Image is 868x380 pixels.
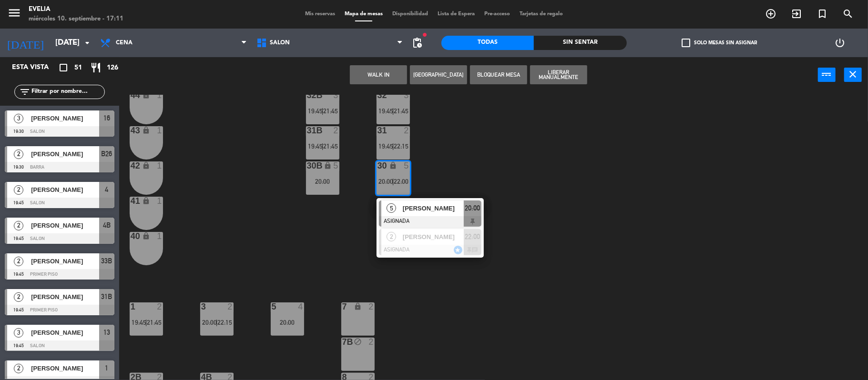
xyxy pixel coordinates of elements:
span: | [216,319,218,326]
div: 2 [368,302,374,311]
span: 31B [102,291,112,302]
i: lock [142,91,150,99]
span: 20:00 [202,319,217,326]
div: 1 [157,161,163,170]
div: 3 [333,91,339,100]
i: block [354,338,362,346]
span: 21:45 [324,107,338,115]
i: lock [389,161,397,170]
div: Evelia [29,5,123,14]
span: 22:15 [218,319,233,326]
span: 13 [103,327,110,338]
span: Lista de Espera [433,11,480,17]
span: 20:00 [378,178,393,185]
div: 31 [378,126,378,135]
span: | [145,319,147,326]
div: 2 [157,302,163,311]
span: 2 [14,364,23,373]
div: Esta vista [5,62,69,73]
span: SALON [270,40,290,46]
span: 19:45 [308,142,323,150]
div: miércoles 10. septiembre - 17:11 [29,14,123,24]
span: 19:45 [378,142,393,150]
i: power_input [821,69,833,80]
i: power_settings_new [835,37,846,49]
span: 2 [14,257,23,266]
span: 22:15 [394,142,409,150]
span: [PERSON_NAME] [31,292,99,302]
div: 5 [333,161,339,170]
i: arrow_drop_down [82,37,93,49]
span: 4 [105,184,109,195]
span: | [322,107,324,115]
span: check_box_outline_blank [682,39,691,47]
i: exit_to_app [791,8,802,20]
span: [PERSON_NAME] [31,220,99,230]
span: 126 [107,62,118,73]
i: search [842,8,854,20]
i: restaurant [90,62,102,73]
div: 3 [201,302,202,311]
button: WALK IN [350,65,407,84]
div: 31B [307,126,307,135]
span: 1 [105,362,109,374]
span: [PERSON_NAME] [31,185,99,195]
div: 20:00 [306,178,339,185]
span: 51 [74,62,82,73]
div: 2 [368,338,374,346]
span: 21:45 [324,142,338,150]
span: [PERSON_NAME] [31,256,99,266]
div: 1 [157,232,163,240]
span: 19:45 [132,319,146,326]
div: 1 [157,126,163,135]
input: Filtrar por nombre... [31,87,104,97]
span: 4B [103,220,111,231]
span: Pre-acceso [480,11,515,17]
span: 3 [14,114,23,123]
button: menu [7,6,21,23]
label: Solo mesas sin asignar [682,39,757,47]
span: 20:00 [465,202,480,214]
i: filter_list [19,86,31,98]
div: 2 [333,126,339,135]
span: [PERSON_NAME] [31,149,99,159]
span: [PERSON_NAME] [31,363,99,373]
div: 30B [307,161,307,170]
i: menu [7,6,21,20]
i: lock [324,161,332,170]
span: 2 [14,150,23,159]
span: | [392,142,394,150]
span: Cena [116,40,133,46]
div: 20:00 [271,319,304,326]
span: 2 [14,185,23,195]
i: lock [142,126,150,134]
span: | [322,142,324,150]
button: Bloquear Mesa [470,65,527,84]
span: Disponibilidad [388,11,433,17]
div: 30 [378,161,378,170]
button: close [844,68,862,82]
div: 1 [157,197,163,205]
span: [PERSON_NAME] [403,232,464,242]
i: crop_square [58,62,69,73]
i: lock [142,197,150,205]
span: fiber_manual_record [422,32,428,38]
span: pending_actions [412,37,423,49]
span: Mis reservas [300,11,340,17]
div: 3 [404,91,409,100]
div: Todas [441,36,534,50]
span: 16 [103,112,110,124]
i: lock [354,302,362,310]
button: Liberar Manualmente [530,65,587,84]
div: 32B [307,91,307,100]
div: 2 [404,126,409,135]
div: 32 [378,91,378,100]
span: 2 [14,221,23,230]
div: 5 [404,161,409,170]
